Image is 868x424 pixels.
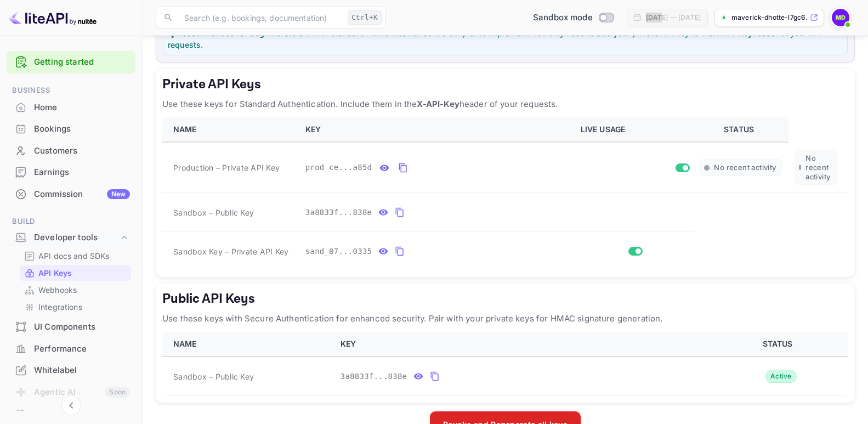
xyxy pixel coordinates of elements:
[299,117,574,142] th: KEY
[162,117,848,270] table: private api keys table
[173,207,254,218] span: Sandbox – Public Key
[7,338,135,359] a: Performance
[24,267,127,279] a: API Keys
[24,250,127,262] a: API docs and SDKs
[305,162,372,173] span: prod_ce...a85d
[832,9,849,26] img: Maverick Dhotte
[34,145,130,157] div: Customers
[7,360,135,380] a: Whitelabel
[107,189,130,199] div: New
[20,265,131,281] div: API Keys
[162,76,848,93] h5: Private API Keys
[305,246,372,257] span: sand_07...0335
[7,360,135,381] div: Whitelabel
[162,117,299,142] th: NAME
[34,343,130,355] div: Performance
[38,301,82,313] p: Integrations
[7,140,135,161] a: Customers
[7,338,135,360] div: Performance
[7,97,135,118] div: Home
[574,117,694,142] th: LIVE USAGE
[34,231,119,244] div: Developer tools
[34,166,130,179] div: Earnings
[533,12,593,24] span: Sandbox mode
[34,321,130,333] div: UI Components
[694,117,788,142] th: STATUS
[7,118,135,140] div: Bookings
[711,332,848,357] th: STATUS
[7,228,135,247] div: Developer tools
[162,290,848,308] h5: Public API Keys
[34,56,130,69] a: Getting started
[7,184,135,204] a: CommissionNew
[7,162,135,182] a: Earnings
[38,284,77,296] p: Webhooks
[162,332,334,357] th: NAME
[334,332,711,357] th: KEY
[7,51,135,74] div: Getting started
[20,282,131,298] div: Webhooks
[646,13,701,22] div: [DATE] — [DATE]
[24,301,127,313] a: Integrations
[168,27,843,50] p: 💡 Start with Standard Authentication as it's simpler to implement. You only need to add your priv...
[162,312,848,325] p: Use these keys with Secure Authentication for enhanced security. Pair with your private keys for ...
[731,13,808,22] p: maverick-dhotte-l7gc6....
[162,98,848,111] p: Use these keys for Standard Authentication. Include them in the header of your requests.
[7,140,135,162] div: Customers
[162,332,848,396] table: public api keys table
[34,364,130,377] div: Whitelabel
[805,154,833,181] span: No recent activity
[7,216,135,228] span: Build
[305,207,372,218] span: 3a8833f...838e
[9,9,97,26] img: LiteAPI logo
[765,370,797,383] div: Active
[713,29,752,38] strong: X-API-Key
[7,97,135,117] a: Home
[341,371,407,382] span: 3a8833f...838e
[34,409,130,421] div: API Logs
[173,247,288,256] span: Sandbox Key – Private API Key
[38,267,72,279] p: API Keys
[38,250,110,262] p: API docs and SDKs
[714,163,776,172] span: No recent activity
[7,316,135,338] div: UI Components
[34,101,130,114] div: Home
[348,10,382,25] div: Ctrl+K
[20,299,131,315] div: Integrations
[529,12,618,24] div: Switch to Production mode
[7,316,135,337] a: UI Components
[61,395,81,415] button: Collapse navigation
[7,84,135,97] span: Business
[7,184,135,205] div: CommissionNew
[34,123,130,135] div: Bookings
[173,162,280,173] span: Production – Private API Key
[20,248,131,264] div: API docs and SDKs
[7,118,135,139] a: Bookings
[173,371,254,382] span: Sandbox – Public Key
[34,188,130,201] div: Commission
[7,162,135,183] div: Earnings
[24,284,127,296] a: Webhooks
[177,29,292,38] strong: Recommended for beginners:
[178,7,343,29] input: Search (e.g. bookings, documentation)
[417,99,459,109] strong: X-API-Key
